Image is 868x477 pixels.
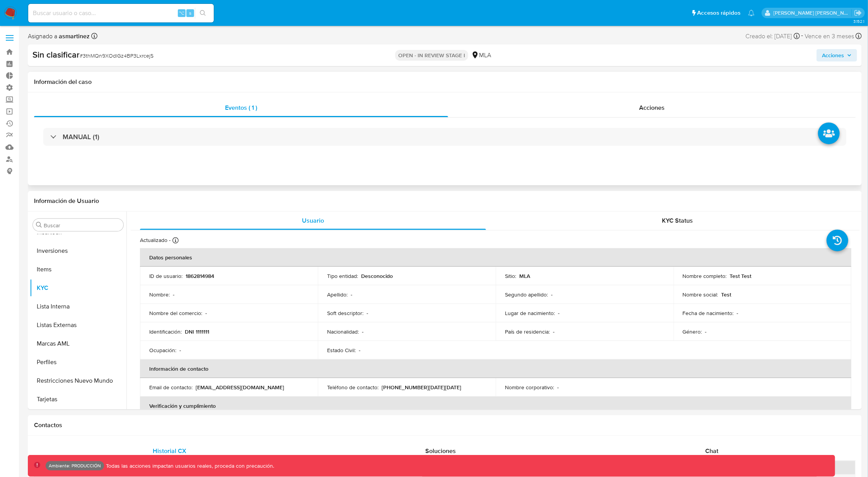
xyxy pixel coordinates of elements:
b: Sin clasificar [32,48,80,61]
p: 1862814984 [186,273,214,279]
a: Notificaciones [748,10,755,16]
h1: Información de Usuario [34,197,99,205]
span: KYC Status [662,216,693,225]
a: Salir [854,9,862,17]
span: - [801,31,803,41]
button: KYC [30,279,126,297]
span: Soluciones [425,446,456,455]
button: Listas Externas [30,316,126,334]
div: Creado el: [DATE] [746,31,800,41]
p: - [362,328,363,335]
p: Identificación : [149,328,182,335]
p: Sitio : [505,273,516,279]
p: - [737,310,738,317]
p: Ocupación : [149,347,176,354]
p: - [179,347,181,354]
p: [PHONE_NUMBER][DATE][DATE] [382,384,461,391]
p: - [705,328,707,335]
p: Ambiente: PRODUCCIÓN [49,464,101,467]
span: Accesos rápidos [697,9,740,17]
p: Soft descriptor : [327,310,363,317]
p: Nombre : [149,291,170,298]
p: - [551,291,553,298]
button: Marcas AML [30,334,126,353]
p: - [557,384,559,391]
p: - [205,310,207,317]
p: - [359,347,360,354]
p: [EMAIL_ADDRESS][DOMAIN_NAME] [196,384,284,391]
span: Usuario [302,216,324,225]
button: Acciones [817,49,857,61]
span: Historial CX [153,446,186,455]
span: Vence en 3 meses [805,32,854,41]
p: Actualizado - [140,237,171,244]
p: Desconocido [361,273,393,279]
th: Información de contacto [140,359,851,378]
button: Items [30,260,126,279]
p: Nombre corporativo : [505,384,554,391]
p: Tipo entidad : [327,273,358,279]
p: Apellido : [327,291,348,298]
p: Test [721,291,732,298]
p: - [173,291,174,298]
p: Nacionalidad : [327,328,359,335]
p: leidy.martinez@mercadolibre.com.co [774,9,852,17]
p: OPEN - IN REVIEW STAGE I [395,50,468,61]
span: Eventos ( 1 ) [225,103,257,112]
button: Restricciones Nuevo Mundo [30,371,126,390]
button: Lista Interna [30,297,126,316]
span: Acciones [822,49,844,61]
p: ID de usuario : [149,273,182,279]
span: Acciones [639,103,665,112]
p: - [558,310,559,317]
button: Inversiones [30,242,126,260]
h1: Información del caso [34,78,856,86]
span: Chat [705,446,718,455]
th: Datos personales [140,248,851,267]
p: - [367,310,368,317]
input: Buscar usuario o caso... [28,8,214,18]
p: - [553,328,554,335]
span: Asignado a [28,32,90,41]
p: Fecha de nacimiento : [683,310,734,317]
p: Lugar de nacimiento : [505,310,555,317]
button: Perfiles [30,353,126,371]
p: Segundo apellido : [505,291,548,298]
button: Tarjetas [30,390,126,409]
p: Género : [683,328,702,335]
span: # 3thMQn9XOdlGz4BP3LxrcejS [80,52,153,60]
p: Nombre del comercio : [149,310,202,317]
p: Email de contacto : [149,384,193,391]
p: - [351,291,352,298]
b: asmartinez [57,32,90,41]
th: Verificación y cumplimiento [140,397,851,415]
p: Teléfono de contacto : [327,384,379,391]
p: Nombre social : [683,291,718,298]
h3: MANUAL (1) [63,133,99,141]
div: MLA [471,51,491,60]
p: DNI 1111111 [185,328,209,335]
span: ⌥ [179,9,184,17]
h1: Contactos [34,421,856,429]
div: MANUAL (1) [43,128,846,146]
p: MLA [519,273,530,279]
button: search-icon [195,8,211,19]
p: Test Test [730,273,752,279]
button: Buscar [36,222,42,228]
p: Todas las acciones impactan usuarios reales, proceda con precaución. [104,462,274,470]
p: País de residencia : [505,328,550,335]
p: Estado Civil : [327,347,356,354]
input: Buscar [44,222,120,229]
span: s [189,9,191,17]
p: Nombre completo : [683,273,727,279]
